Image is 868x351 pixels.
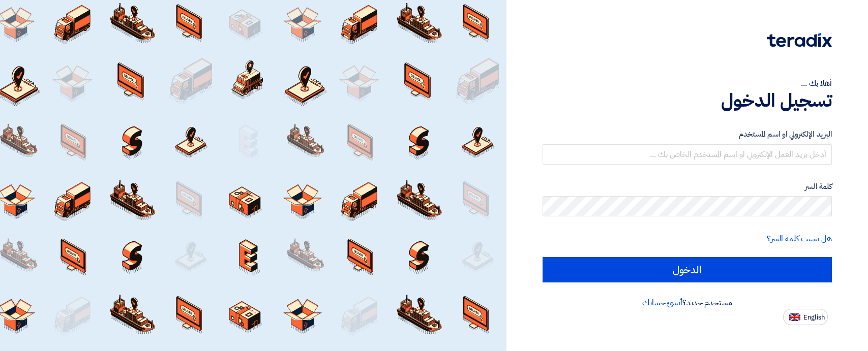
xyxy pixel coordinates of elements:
[543,297,832,309] div: مستخدم جديد؟
[767,33,832,47] img: Teradix logo
[543,89,832,112] h1: تسجيل الدخول
[789,313,800,321] img: en-US.png
[543,181,832,193] label: كلمة السر
[642,297,682,309] a: أنشئ حسابك
[543,129,832,140] label: البريد الإلكتروني او اسم المستخدم
[783,309,828,325] button: English
[803,314,825,321] span: English
[543,257,832,282] input: الدخول
[543,144,832,165] input: أدخل بريد العمل الإلكتروني او اسم المستخدم الخاص بك ...
[767,233,832,245] a: هل نسيت كلمة السر؟
[543,77,832,89] div: أهلا بك ...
